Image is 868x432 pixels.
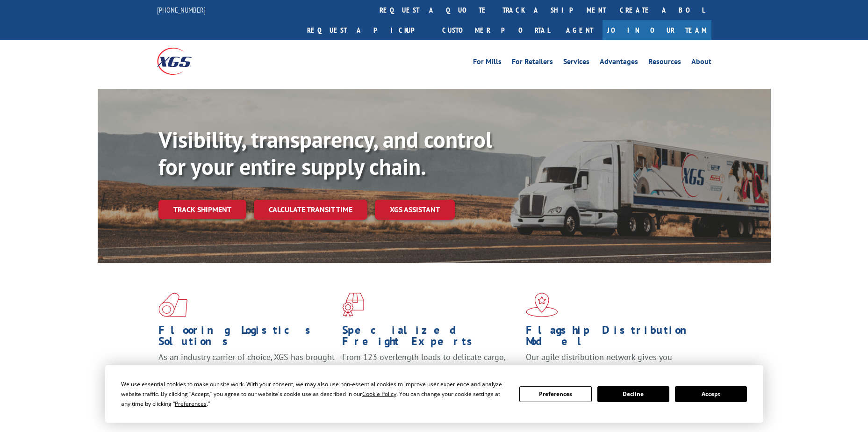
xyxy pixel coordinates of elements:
a: About [691,58,711,68]
div: We use essential cookies to make our site work. With your consent, we may also use non-essential ... [121,379,508,409]
button: Preferences [519,386,591,402]
a: Customer Portal [435,20,557,40]
a: Agent [557,20,603,40]
h1: Specialized Freight Experts [342,324,519,352]
img: xgs-icon-focused-on-flooring-red [342,293,364,317]
a: Join Our Team [603,20,711,40]
a: For Mills [473,58,502,68]
span: Our agile distribution network gives you nationwide inventory management on demand. [526,352,698,374]
img: xgs-icon-flagship-distribution-model-red [526,293,558,317]
a: For Retailers [512,58,553,68]
button: Decline [597,386,669,402]
a: Advantages [600,58,638,68]
h1: Flagship Distribution Model [526,324,703,352]
b: Visibility, transparency, and control for your entire supply chain. [158,125,492,181]
span: As an industry carrier of choice, XGS has brought innovation and dedication to flooring logistics... [158,352,335,385]
span: Cookie Policy [362,390,396,398]
a: Resources [648,58,681,68]
p: From 123 overlength loads to delicate cargo, our experienced staff knows the best way to move you... [342,352,519,393]
button: Accept [675,386,747,402]
h1: Flooring Logistics Solutions [158,324,335,352]
a: Services [563,58,589,68]
a: [PHONE_NUMBER] [157,5,206,14]
div: Cookie Consent Prompt [105,365,763,423]
span: Preferences [175,400,207,408]
a: XGS ASSISTANT [375,200,455,220]
a: Calculate transit time [254,200,367,220]
img: xgs-icon-total-supply-chain-intelligence-red [158,293,187,317]
a: Track shipment [158,200,246,219]
a: Request a pickup [300,20,435,40]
